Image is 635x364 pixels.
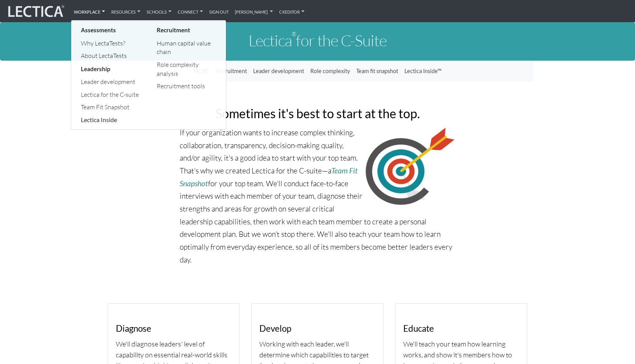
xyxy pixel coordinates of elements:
a: CKEditor [276,3,308,19]
a: Why LectaTests? [79,37,143,50]
a: Resources [108,3,143,19]
a: Role complexity analysis [155,58,219,80]
h4: Educate [403,324,519,334]
a: Human capital value chain [155,37,219,58]
sup: ® [292,30,296,38]
h4: Develop [259,324,375,334]
p: If your organization wants to increase complex thinking, collaboration, transparency, decision-ma... [180,126,456,266]
a: Connect [175,3,206,19]
h2: Sometimes it's best to start at the top. [180,107,456,120]
a: Sign out [206,3,232,19]
img: lecticalive [6,4,65,19]
a: Leader development [250,64,307,79]
a: Team fit snapshot [353,64,401,79]
a: Recruitment tools [155,80,219,93]
li: Leadership [79,62,143,75]
a: About LectaTests [79,49,143,62]
a: Workplace [71,3,108,19]
h1: Lectica for the C-Suite [102,32,534,49]
a: Lectica for the C-suite [79,88,143,101]
h4: Diagnose [116,324,232,334]
a: [PERSON_NAME] [232,3,276,19]
a: Team Fit Snapshot [79,101,143,114]
li: Recruitment [155,23,219,37]
a: Lectica Inside [79,114,143,126]
a: Lectica Inside™ [401,64,444,79]
li: Assessments [79,23,143,37]
a: Team Fit Snapshot [180,166,358,188]
a: Leader development [79,75,143,88]
a: Recruitment [213,64,250,79]
a: Schools [143,3,175,19]
a: Role complexity [307,64,353,79]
